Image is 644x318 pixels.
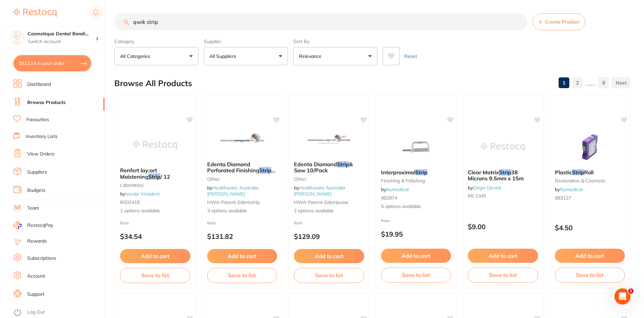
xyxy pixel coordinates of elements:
a: View Orders [27,151,54,157]
a: Log Out [27,309,45,316]
a: RestocqPay [13,221,53,229]
p: $9.00 [468,223,538,231]
a: Team [27,205,39,212]
span: Interproximal [381,169,415,176]
span: by [468,185,501,191]
span: Clear Matrix [468,169,499,176]
span: RestocqPay [27,222,53,229]
button: $512.14 in your order [13,55,91,71]
p: $4.50 [555,224,625,232]
a: 2 [572,76,583,90]
a: Numedical [386,186,409,192]
button: Add to cart [294,249,364,263]
button: Add to cart [207,249,277,263]
span: by [381,186,409,192]
em: Strip [148,173,160,180]
button: Log Out [13,307,103,318]
button: All Categories [114,47,198,65]
p: $131.82 [207,233,277,240]
label: Supplier [204,38,288,44]
p: ...... [585,79,596,87]
span: 992974 [381,195,397,201]
b: Edenta Diamond Perforated Finishing Strip & Saw [207,161,277,174]
em: Strip [499,169,511,176]
span: 2 options available [294,208,364,214]
p: Switch account [28,38,96,45]
a: Subscriptions [27,255,56,262]
b: Renfert lay:art Moistening Strip / 12 [120,167,190,180]
button: Save to list [120,268,190,283]
a: Account [27,273,45,280]
a: Healthware Australia [PERSON_NAME] [207,185,258,197]
img: Cosmetique Dental Bondi Junction [10,31,24,44]
p: $129.09 [294,233,364,240]
small: laboratory [120,182,190,188]
span: from [381,218,390,223]
em: Strip [337,161,349,168]
span: from [207,220,216,225]
button: Relevance [293,47,377,65]
p: All Categories [120,53,153,60]
iframe: Intercom live chat [614,288,631,305]
span: from [294,220,303,225]
span: 1 options available [120,208,190,214]
a: Favourites [27,116,49,123]
a: 8 [598,76,609,90]
button: Save to list [294,268,364,283]
h4: Cosmetique Dental Bondi Junction [28,31,96,37]
span: HWA-parent-edstripsaw [294,199,348,205]
span: from [120,220,129,225]
a: Numedical [560,186,582,192]
a: Restocq Logo [13,5,56,21]
p: $19.95 [381,230,451,238]
span: by [207,185,258,197]
b: Interproximal Strip [381,169,451,175]
small: other [207,176,277,182]
a: Rewards [27,238,47,245]
label: Category [114,38,198,44]
img: Renfert lay:art Moistening Strip / 12 [133,128,177,162]
span: 38 Microns 9.5mm x 15m [468,169,524,182]
img: Edenta Diamond Strip & Saw 10/Pack [307,122,351,156]
p: $34.54 [120,233,190,240]
a: Dashboard [27,81,51,88]
b: Plastic Strip Roll [555,169,625,175]
button: Create Product [533,13,585,30]
span: / 12 [160,173,170,180]
img: Plastic Strip Roll [568,130,612,164]
a: Origin Dental [473,185,501,191]
a: Healthware Australia [PERSON_NAME] [294,185,345,197]
p: Relevance [299,53,324,60]
label: Sort By [293,38,377,44]
button: Save to list [381,268,451,282]
span: 1 [628,288,634,294]
img: Edenta Diamond Perforated Finishing Strip & Saw [220,122,264,156]
span: Plastic [555,169,572,176]
span: Create Product [545,19,579,25]
button: Add to cart [468,249,538,263]
a: Suppliers [27,169,47,176]
b: Clear Matrix Strip 38 Microns 9.5mm x 15m [468,169,538,182]
span: B502419 [120,199,140,205]
span: 993127 [555,195,571,201]
button: Reset [402,47,419,65]
small: restorative & cosmetic [555,178,625,183]
span: 3 options available [207,208,277,214]
a: Budgets [27,187,45,194]
a: Ivoclar Vivadent [125,191,160,197]
a: 1 [559,76,569,90]
input: Search Products [114,13,527,30]
button: Add to cart [381,249,451,263]
img: Clear Matrix Strip 38 Microns 9.5mm x 15m [481,130,525,164]
button: Save to list [555,268,625,282]
span: Edenta Diamond Perforated Finishing [207,161,259,174]
a: Support [27,291,44,298]
span: Edenta Diamond [294,161,337,168]
button: Save to list [207,268,277,283]
span: by [120,191,160,197]
button: All Suppliers [204,47,288,65]
h2: Browse All Products [114,79,192,88]
button: Add to cart [555,249,625,263]
em: Strip [572,169,584,176]
span: & Saw [207,167,275,180]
